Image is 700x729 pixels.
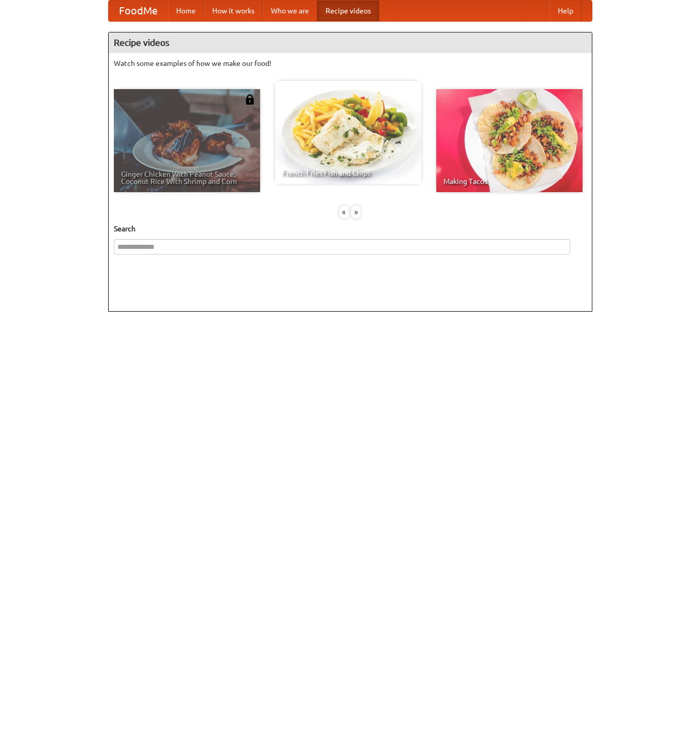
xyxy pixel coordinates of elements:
[317,1,379,21] a: Recipe videos
[339,206,349,218] div: «
[109,32,592,53] h4: Recipe videos
[114,58,587,69] p: Watch some examples of how we make our food!
[351,206,361,218] div: »
[109,1,168,21] a: FoodMe
[436,89,583,192] a: Making Tacos
[114,224,587,234] h5: Search
[443,178,575,185] span: Making Tacos
[245,94,255,105] img: 483408.png
[282,169,414,177] span: French Fries Fish and Chips
[204,1,263,21] a: How it works
[550,1,582,21] a: Help
[168,1,204,21] a: Home
[275,81,421,184] a: French Fries Fish and Chips
[263,1,317,21] a: Who we are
